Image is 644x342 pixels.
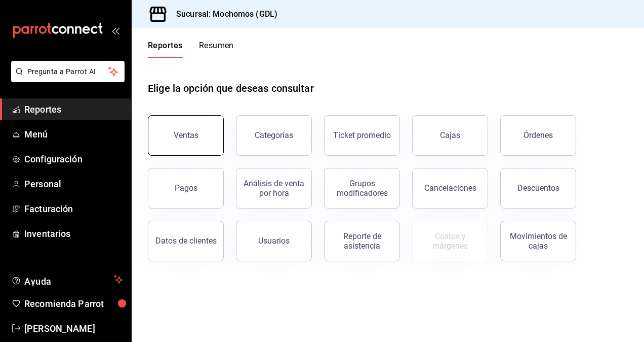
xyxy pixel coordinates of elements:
button: open_drawer_menu [111,26,119,35]
div: Categorías [255,130,293,140]
div: Descuentos [517,183,559,193]
div: Órdenes [524,130,553,140]
div: Cajas [440,129,461,142]
button: Órdenes [500,115,576,156]
span: Configuración [24,152,123,166]
button: Usuarios [236,221,312,261]
button: Reporte de asistencia [324,221,400,261]
a: Cajas [412,115,488,156]
div: Ventas [174,130,198,140]
h3: Sucursal: Mochomos (GDL) [168,8,277,20]
a: Pregunta a Parrot AI [7,74,125,84]
div: Pagos [175,183,197,193]
div: Ticket promedio [333,130,391,140]
button: Categorías [236,115,312,156]
button: Pregunta a Parrot AI [11,61,125,82]
button: Cancelaciones [412,168,488,209]
button: Resumen [199,41,234,58]
div: Análisis de venta por hora [243,179,305,198]
div: Costos y márgenes [419,231,481,251]
span: Recomienda Parrot [24,297,123,311]
button: Ventas [148,115,224,156]
div: Usuarios [258,236,290,246]
span: Reportes [24,102,123,116]
span: [PERSON_NAME] [24,322,123,335]
div: Cancelaciones [424,183,476,193]
button: Ticket promedio [324,115,400,156]
button: Grupos modificadores [324,168,400,209]
button: Reportes [148,41,183,58]
button: Descuentos [500,168,576,209]
div: Grupos modificadores [331,179,393,198]
span: Personal [24,177,123,191]
div: Reporte de asistencia [331,231,393,251]
h1: Elige la opción que deseas consultar [148,81,314,96]
span: Menú [24,127,123,141]
span: Facturación [24,202,123,216]
div: Movimientos de cajas [507,231,570,251]
button: Pagos [148,168,224,209]
button: Contrata inventarios para ver este reporte [412,221,488,261]
span: Ayuda [24,273,110,286]
button: Datos de clientes [148,221,224,261]
button: Movimientos de cajas [500,221,576,261]
div: navigation tabs [148,41,234,58]
span: Pregunta a Parrot AI [27,66,109,77]
span: Inventarios [24,227,123,241]
button: Análisis de venta por hora [236,168,312,209]
div: Datos de clientes [155,236,217,246]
